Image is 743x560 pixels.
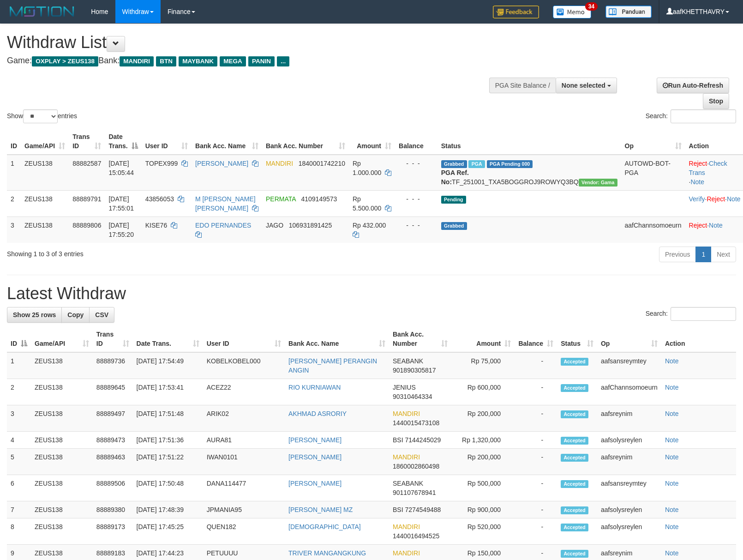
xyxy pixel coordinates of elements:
[689,160,707,167] a: Reject
[393,532,439,540] span: Copy 1440016494525 to clipboard
[288,506,353,513] a: [PERSON_NAME] MZ
[646,307,736,321] label: Search:
[393,480,423,487] span: SEABANK
[7,405,31,432] td: 3
[7,155,21,191] td: 1
[451,432,515,449] td: Rp 1,320,000
[288,357,377,374] a: [PERSON_NAME] PERANGIN ANGIN
[393,393,432,400] span: Copy 90310464334 to clipboard
[7,128,21,155] th: ID
[646,109,736,123] label: Search:
[31,449,93,475] td: ZEUS138
[120,56,154,66] span: MANDIRI
[133,405,203,432] td: [DATE] 17:51:48
[395,128,437,155] th: Balance
[31,475,93,501] td: ZEUS138
[515,405,557,432] td: -
[441,222,467,230] span: Grabbed
[192,128,262,155] th: Bank Acc. Name: activate to sort column ascending
[597,352,661,379] td: aafsansreymtey
[665,523,679,530] a: Note
[399,194,434,204] div: - - -
[597,449,661,475] td: aafsreynim
[393,410,420,417] span: MANDIRI
[451,475,515,501] td: Rp 500,000
[95,311,108,319] span: CSV
[89,307,114,323] a: CSV
[145,222,167,229] span: KISE76
[31,518,93,545] td: ZEUS138
[665,436,679,444] a: Note
[105,128,141,155] th: Date Trans.: activate to sort column descending
[621,217,685,243] td: aafChannsomoeurn
[349,128,395,155] th: Amount: activate to sort column ascending
[108,195,134,212] span: [DATE] 17:55:01
[665,506,679,513] a: Note
[31,432,93,449] td: ZEUS138
[7,501,31,518] td: 7
[7,449,31,475] td: 5
[93,326,133,352] th: Trans ID: activate to sort column ascending
[597,518,661,545] td: aafsolysreylen
[703,93,729,109] a: Stop
[689,222,707,229] a: Reject
[31,501,93,518] td: ZEUS138
[7,33,486,52] h1: Withdraw List
[7,284,736,303] h1: Latest Withdraw
[405,436,441,444] span: Copy 7144245029 to clipboard
[393,506,403,513] span: BSI
[299,160,345,167] span: Copy 1840001742210 to clipboard
[451,518,515,545] td: Rp 520,000
[13,311,56,319] span: Show 25 rows
[393,419,439,427] span: Copy 1440015473108 to clipboard
[561,437,588,445] span: Accepted
[451,326,515,352] th: Amount: activate to sort column ascending
[393,357,423,365] span: SEABANK
[262,128,349,155] th: Bank Acc. Number: activate to sort column ascending
[689,160,727,176] a: Check Trans
[690,178,704,186] a: Note
[93,432,133,449] td: 88889473
[441,196,466,204] span: Pending
[556,78,617,93] button: None selected
[393,549,420,557] span: MANDIRI
[288,549,366,557] a: TRIVER MANGANGKUNG
[93,352,133,379] td: 88889736
[203,405,285,432] td: ARIK02
[195,160,248,167] a: [PERSON_NAME]
[451,501,515,518] td: Rp 900,000
[579,179,617,187] span: Vendor URL: https://trx31.1velocity.biz
[561,454,588,462] span: Accepted
[133,352,203,379] td: [DATE] 17:54:49
[493,6,539,18] img: Feedback.jpg
[93,379,133,405] td: 88889645
[69,128,105,155] th: Trans ID: activate to sort column ascending
[7,56,486,66] h4: Game: Bank:
[7,5,77,18] img: MOTION_logo.png
[393,367,436,374] span: Copy 901890305817 to clipboard
[657,78,729,93] a: Run Auto-Refresh
[288,453,342,461] a: [PERSON_NAME]
[7,246,303,259] div: Showing 1 to 3 of 3 entries
[451,352,515,379] td: Rp 75,000
[108,160,134,176] span: [DATE] 15:05:44
[93,518,133,545] td: 88889173
[7,307,62,323] a: Show 25 rows
[515,379,557,405] td: -
[561,410,588,418] span: Accepted
[72,195,101,203] span: 88889791
[203,475,285,501] td: DANA114477
[195,195,256,212] a: M [PERSON_NAME] [PERSON_NAME]
[21,128,69,155] th: Game/API: activate to sort column ascending
[203,352,285,379] td: KOBELKOBEL000
[561,384,588,392] span: Accepted
[133,379,203,405] td: [DATE] 17:53:41
[441,169,469,186] b: PGA Ref. No:
[7,432,31,449] td: 4
[441,160,467,168] span: Grabbed
[31,352,93,379] td: ZEUS138
[21,155,69,191] td: ZEUS138
[561,358,588,366] span: Accepted
[661,326,736,352] th: Action
[220,56,246,66] span: MEGA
